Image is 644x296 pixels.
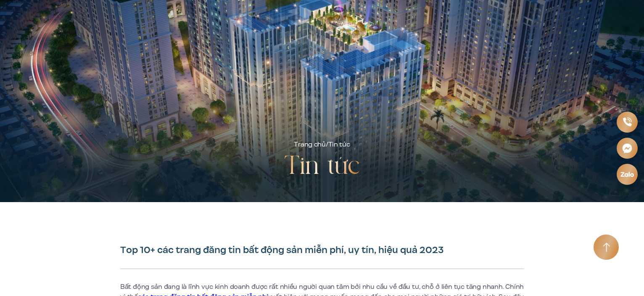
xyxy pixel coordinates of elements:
span: Tin tức [328,140,350,149]
img: Phone icon [623,117,631,126]
a: Trang chủ [294,140,325,149]
div: / [294,140,350,150]
img: Messenger icon [622,143,632,153]
img: Zalo icon [620,172,634,177]
h1: Top 10+ các trang đăng tin bất động sản miễn phí, uy tín, hiệu quả 2023 [120,244,524,256]
h2: Tin tức [284,150,360,184]
img: Arrow icon [603,243,610,252]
